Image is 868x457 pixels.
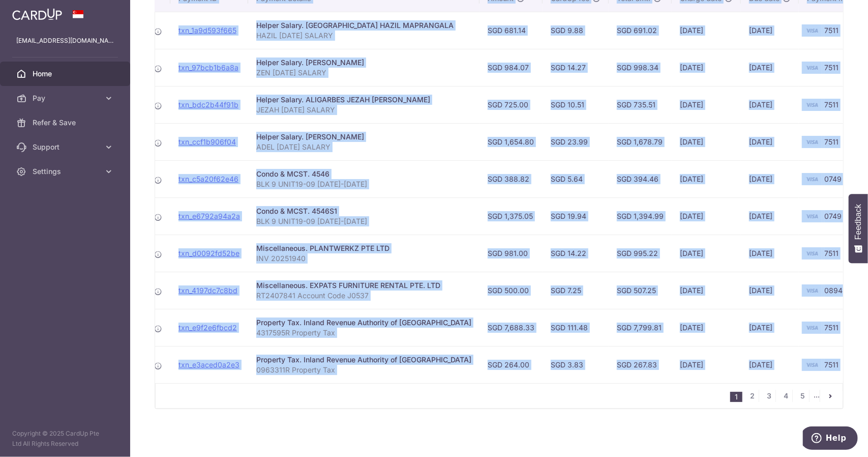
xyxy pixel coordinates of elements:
img: Bank Card [802,210,822,222]
td: [DATE] [672,197,741,235]
div: Miscellaneous. EXPATS FURNITURE RENTAL PTE. LTD [256,280,471,291]
td: SGD 984.07 [480,49,543,86]
p: HAZIL [DATE] SALARY [256,31,471,41]
td: SGD 995.22 [609,235,672,272]
td: SGD 3.83 [543,346,609,383]
p: 4317595R Property Tax [256,328,471,338]
span: 7511 [824,249,839,258]
a: txn_c5a20f62e46 [178,175,238,183]
p: 0963311R Property Tax [256,365,471,375]
td: [DATE] [741,309,799,346]
td: SGD 111.48 [543,309,609,346]
img: Bank Card [802,284,822,297]
td: SGD 1,678.79 [609,123,672,160]
td: [DATE] [672,86,741,123]
a: 5 [797,390,809,402]
p: RT2407841 Account Code J0537 [256,291,471,301]
p: BLK 9 UNIT19-09 [DATE]-[DATE] [256,179,471,189]
span: Home [33,69,100,79]
div: Condo & MCST. 4546 [256,169,471,179]
td: [DATE] [741,86,799,123]
span: 0749 [824,175,842,183]
div: Property Tax. Inland Revenue Authority of [GEOGRAPHIC_DATA] [256,318,471,328]
td: [DATE] [741,160,799,197]
td: SGD 14.27 [543,49,609,86]
a: txn_97bcb1b6a8a [178,63,238,72]
a: txn_bdc2b44f91b [178,100,238,109]
nav: pager [730,384,843,408]
div: Miscellaneous. PLANTWERKZ PTE LTD [256,243,471,253]
td: SGD 500.00 [480,272,543,309]
td: SGD 1,375.05 [480,197,543,235]
img: Bank Card [802,359,822,371]
td: [DATE] [741,272,799,309]
a: 4 [780,390,792,402]
td: [DATE] [741,49,799,86]
div: Helper Salary. ALIGARBES JEZAH [PERSON_NAME] [256,95,471,105]
p: INV 20251940 [256,253,471,264]
a: txn_e3aced0a2e3 [178,360,240,369]
p: ADEL [DATE] SALARY [256,142,471,152]
td: SGD 735.51 [609,86,672,123]
img: Bank Card [802,173,822,185]
span: 7511 [824,360,839,369]
td: SGD 725.00 [480,86,543,123]
td: SGD 7,688.33 [480,309,543,346]
td: SGD 691.02 [609,12,672,49]
td: SGD 23.99 [543,123,609,160]
a: txn_4197dc7c8bd [178,286,237,295]
span: 0894 [824,286,843,295]
span: 7511 [824,100,839,109]
a: txn_e9f2e6fbcd2 [178,323,237,332]
td: SGD 14.22 [543,235,609,272]
td: SGD 267.83 [609,346,672,383]
span: 0749 [824,212,842,220]
img: Bank Card [802,322,822,334]
p: [EMAIL_ADDRESS][DOMAIN_NAME] [16,36,114,46]
td: SGD 681.14 [480,12,543,49]
span: 7511 [824,137,839,146]
span: 7511 [824,63,839,72]
a: txn_1a9d593f665 [178,26,236,35]
span: Feedback [854,204,863,240]
span: Support [33,142,100,152]
td: SGD 7.25 [543,272,609,309]
img: Bank Card [802,62,822,74]
p: JEZAH [DATE] SALARY [256,105,471,115]
td: [DATE] [672,12,741,49]
td: [DATE] [741,197,799,235]
td: SGD 507.25 [609,272,672,309]
span: 7511 [824,26,839,35]
td: SGD 19.94 [543,197,609,235]
span: Pay [33,93,100,103]
a: 3 [763,390,775,402]
img: CardUp [12,8,62,20]
td: SGD 7,799.81 [609,309,672,346]
td: SGD 9.88 [543,12,609,49]
a: 2 [746,390,759,402]
td: SGD 388.82 [480,160,543,197]
img: Bank Card [802,99,822,111]
span: 7511 [824,323,839,332]
td: SGD 981.00 [480,235,543,272]
td: SGD 264.00 [480,346,543,383]
td: [DATE] [741,12,799,49]
td: [DATE] [672,235,741,272]
p: ZEN [DATE] SALARY [256,68,471,78]
td: SGD 998.34 [609,49,672,86]
li: ... [814,390,820,402]
td: SGD 10.51 [543,86,609,123]
span: Settings [33,166,100,177]
li: 1 [730,392,742,402]
img: Bank Card [802,136,822,148]
a: txn_e6792a94a2a [178,212,240,220]
div: Helper Salary. [GEOGRAPHIC_DATA] HAZIL MAPRANGALA [256,20,471,31]
button: Feedback - Show survey [849,194,868,263]
td: SGD 5.64 [543,160,609,197]
td: [DATE] [672,123,741,160]
td: SGD 394.46 [609,160,672,197]
div: Condo & MCST. 4546S1 [256,206,471,216]
td: [DATE] [672,160,741,197]
td: SGD 1,654.80 [480,123,543,160]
